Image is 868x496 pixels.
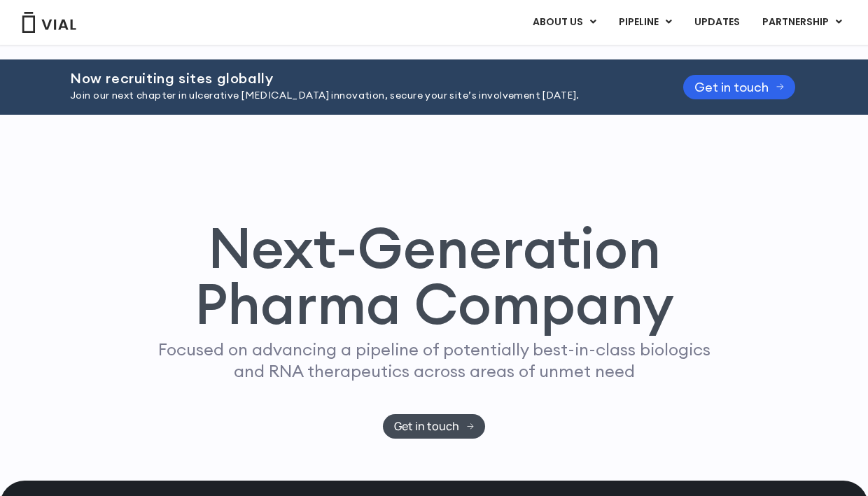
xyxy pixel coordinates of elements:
[152,339,716,382] p: Focused on advancing a pipeline of potentially best-in-class biologics and RNA therapeutics acros...
[70,88,648,104] p: Join our next chapter in ulcerative [MEDICAL_DATA] innovation, secure your site’s involvement [DA...
[751,10,853,34] a: PARTNERSHIPMenu Toggle
[683,10,750,34] a: UPDATES
[131,220,737,332] h1: Next-Generation Pharma Company
[70,71,648,86] h2: Now recruiting sites globally
[694,82,769,92] span: Get in touch
[521,10,607,34] a: ABOUT USMenu Toggle
[608,10,682,34] a: PIPELINEMenu Toggle
[683,75,795,99] a: Get in touch
[394,421,459,432] span: Get in touch
[21,12,77,33] img: Vial Logo
[383,414,486,439] a: Get in touch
